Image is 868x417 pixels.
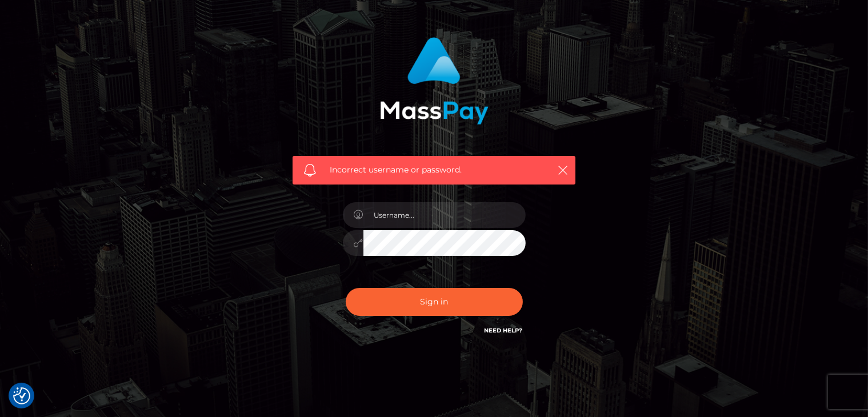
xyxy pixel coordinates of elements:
[13,387,30,404] button: Consent Preferences
[380,37,489,125] img: MassPay Login
[13,387,30,404] img: Revisit consent button
[363,202,526,228] input: Username...
[485,327,523,334] a: Need Help?
[346,288,523,316] button: Sign in
[330,164,538,176] span: Incorrect username or password.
